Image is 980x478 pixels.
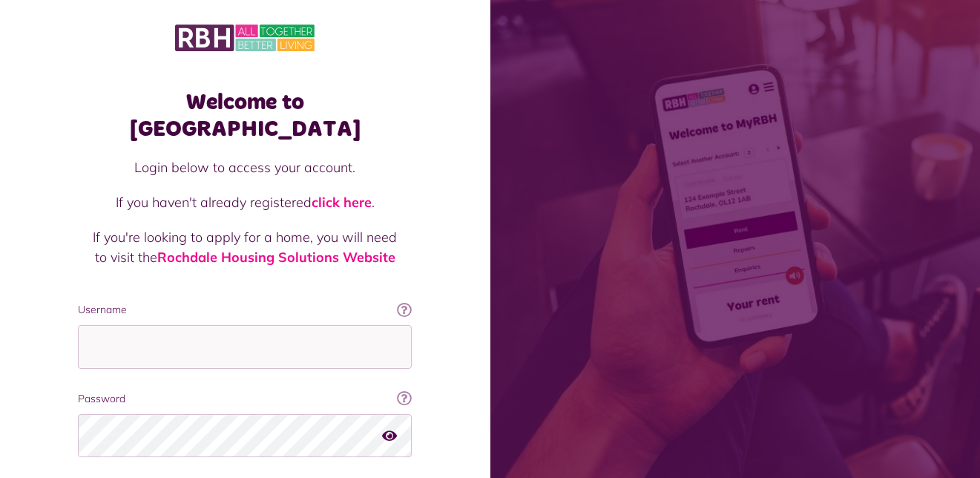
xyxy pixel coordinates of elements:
a: Rochdale Housing Solutions Website [157,249,395,266]
p: If you're looking to apply for a home, you will need to visit the [93,227,397,267]
p: If you haven't already registered . [93,192,397,212]
a: click here [312,194,372,211]
label: Password [78,391,412,407]
img: MyRBH [175,22,315,53]
p: Login below to access your account. [93,157,397,177]
label: Username [78,302,412,318]
h1: Welcome to [GEOGRAPHIC_DATA] [78,89,412,143]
